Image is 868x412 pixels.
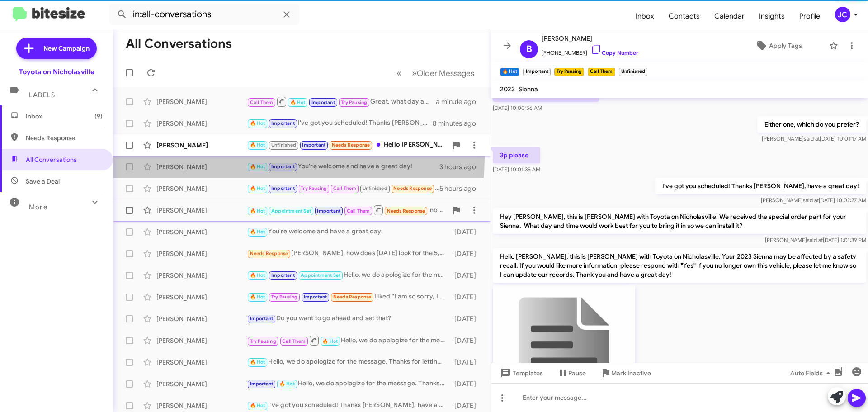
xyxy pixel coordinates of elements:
div: [DATE] [450,314,483,323]
div: Hello [PERSON_NAME]. This is [PERSON_NAME]. My 2024 has a maintenance required soon notice and I ... [247,140,447,150]
small: Important [523,68,550,76]
span: Important [271,164,295,170]
div: [DATE] [450,227,483,237]
button: Previous [391,64,407,82]
span: 🔥 Hot [250,229,265,235]
input: Search [109,4,299,25]
button: Auto Fields [783,365,841,381]
div: [DATE] [450,336,483,345]
div: [PERSON_NAME] [156,119,247,128]
span: Important [311,99,335,105]
div: [DATE] [450,293,483,302]
span: Call Them [282,338,306,344]
span: 🔥 Hot [250,272,265,278]
div: I've got you scheduled! Thanks [PERSON_NAME], have a great day! [247,400,450,411]
small: Unfinished [619,68,647,76]
button: Apply Tags [732,38,825,54]
div: [DATE] [450,401,483,410]
a: Insights [752,3,792,29]
div: [PERSON_NAME] [156,162,247,171]
span: More [29,203,47,211]
div: Great, what day and time works best for you? [247,96,436,107]
div: [PERSON_NAME] [156,401,247,410]
div: [PERSON_NAME], how does [DATE] look for the 5,000 mile maintenance service on my 2023 [GEOGRAPHIC... [247,248,450,259]
span: [PERSON_NAME] [542,33,638,44]
div: 3 hours ago [439,162,483,171]
div: Hello, we do apologize for the message. Thanks for letting us know, we will update our records! H... [247,270,450,280]
span: 🔥 Hot [250,403,265,408]
a: New Campaign [16,38,97,59]
span: Unfinished [271,142,296,148]
div: Hello, we do apologize for the message. Thanks for letting us know, we will update our records! H... [247,335,450,346]
div: [PERSON_NAME] [156,358,247,367]
span: Save a Deal [26,177,60,186]
a: Copy Number [591,49,638,56]
div: Hello, we do apologize for the message. Thanks for letting us know, we will update our records! H... [247,357,450,367]
span: All Conversations [26,155,77,164]
div: [PERSON_NAME] [156,271,247,280]
span: Needs Response [26,133,103,142]
span: Call Them [333,185,357,191]
span: 🔥 Hot [250,359,265,365]
span: Needs Response [250,251,288,256]
p: Hey [PERSON_NAME], this is [PERSON_NAME] with Toyota on Nicholasville. We received the special or... [493,208,866,234]
span: Important [271,185,295,191]
span: » [412,67,417,79]
span: [PERSON_NAME] [DATE] 10:01:17 AM [762,135,866,142]
span: Unfinished [363,185,387,191]
span: [DATE] 10:00:56 AM [493,104,542,111]
span: Needs Response [393,185,432,191]
span: said at [804,135,820,142]
span: Call Them [250,99,274,105]
div: [PERSON_NAME] [156,379,247,388]
span: [DATE] 10:01:35 AM [493,166,540,173]
small: 🔥 Hot [500,68,519,76]
p: 3p please [493,147,540,163]
span: 🔥 Hot [250,142,265,148]
span: Pause [568,365,586,381]
span: Try Pausing [301,185,327,191]
span: 🔥 Hot [250,164,265,170]
span: Important [304,294,327,300]
div: [PERSON_NAME] [156,227,247,237]
span: Apply Tags [769,38,802,54]
span: 🔥 Hot [250,208,265,214]
span: Templates [498,365,543,381]
div: [PERSON_NAME] [156,336,247,345]
div: Hey [PERSON_NAME], do you guys have time [DATE] to do the oil work on my sienna? [247,183,439,194]
div: a minute ago [436,97,483,106]
span: said at [803,197,819,204]
span: 🔥 Hot [250,294,265,300]
div: 8 minutes ago [433,119,483,128]
span: Needs Response [333,294,372,300]
button: JC [827,7,858,22]
span: Important [250,316,274,322]
div: Do you want to go ahead and set that? [247,313,450,324]
button: Mark Inactive [593,365,658,381]
span: Try Pausing [341,99,367,105]
div: Liked “I am so sorry, I didn't not realize you were on my list. I will update our records!” [247,292,450,302]
a: Inbox [628,3,661,29]
span: Labels [29,91,55,99]
div: Inbound Call [247,204,447,216]
span: 2023 [500,85,515,93]
span: Older Messages [417,68,474,78]
span: Calendar [707,3,752,29]
span: 🔥 Hot [250,185,265,191]
small: Try Pausing [554,68,584,76]
p: I've got you scheduled! Thanks [PERSON_NAME], have a great day! [655,178,866,194]
div: Toyota on Nicholasville [19,67,94,76]
div: [PERSON_NAME] [156,249,247,258]
button: Next [406,64,480,82]
div: Hello, we do apologize for the message. Thanks for letting us know, we will update our records! H... [247,379,450,389]
a: Profile [792,3,827,29]
div: [PERSON_NAME] [156,141,247,150]
div: [PERSON_NAME] [156,206,247,215]
span: Call Them [347,208,370,214]
span: Needs Response [332,142,370,148]
span: 🔥 Hot [290,99,306,105]
span: Inbox [26,112,103,121]
div: [PERSON_NAME] [156,314,247,323]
